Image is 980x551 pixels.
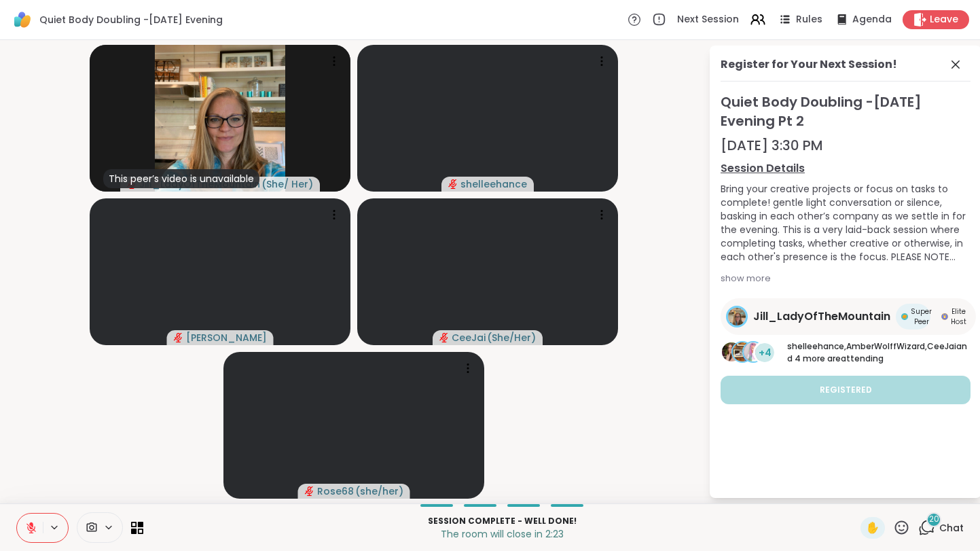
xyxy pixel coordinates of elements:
div: [DATE] 3:30 PM [721,136,970,155]
span: Next Session [677,13,739,26]
span: 20 [929,514,939,525]
span: Super Peer [911,306,932,327]
span: [PERSON_NAME] [186,331,267,344]
span: ( She/Her ) [487,331,536,344]
div: Register for Your Next Session! [721,56,897,73]
img: Jill_LadyOfTheMountain [155,45,285,192]
img: CeeJai [744,342,763,361]
span: Quiet Body Doubling -[DATE] Evening Pt 2 [721,92,970,130]
span: Elite Host [951,306,966,327]
img: shelleehance [722,342,741,361]
span: ( She/ Her ) [261,177,313,191]
span: Agenda [852,13,892,26]
span: audio-muted [174,333,183,342]
img: Elite Host [941,313,948,320]
p: and 4 more are attending [787,340,970,365]
span: CeeJai [927,340,956,352]
span: shelleehance [460,177,527,191]
span: Jill_LadyOfTheMountain [753,308,890,325]
a: Jill_LadyOfTheMountainJill_LadyOfTheMountainSuper PeerSuper PeerElite HostElite Host [721,298,976,335]
div: This peer’s video is unavailable [103,169,259,188]
button: Registered [721,376,970,404]
span: shelleehance , [787,340,846,352]
span: Registered [820,384,872,396]
div: show more [721,272,970,285]
span: Chat [939,521,964,535]
span: CeeJai [452,331,486,344]
span: audio-muted [448,179,458,189]
span: Rose68 [317,484,354,498]
div: Bring your creative projects or focus on tasks to complete! gentle light conversation or silence,... [721,182,970,264]
img: ShareWell Logomark [11,8,34,31]
span: ( she/her ) [355,484,403,498]
p: Session Complete - well done! [151,515,852,527]
img: Jill_LadyOfTheMountain [728,308,746,325]
span: audio-muted [439,333,449,342]
span: Quiet Body Doubling -[DATE] Evening [39,13,223,26]
img: AmberWolffWizard [733,342,752,361]
img: Super Peer [901,313,908,320]
span: +4 [759,346,772,360]
span: Rules [796,13,822,26]
span: Leave [930,13,958,26]
a: Session Details [721,160,970,177]
p: The room will close in 2:23 [151,527,852,541]
span: audio-muted [305,486,314,496]
span: AmberWolffWizard , [846,340,927,352]
span: ✋ [866,520,879,536]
